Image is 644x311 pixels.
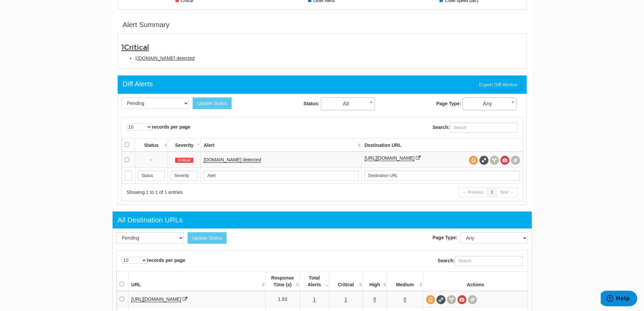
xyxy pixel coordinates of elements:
input: Search: [455,256,523,266]
span: Any [462,97,517,110]
span: View headers [447,295,456,304]
label: Page Type: [433,234,459,241]
div: Alert Summary [123,20,170,30]
a: ← Previous [459,187,487,197]
span: Critical [175,158,193,163]
span: View screenshot [500,156,509,165]
button: Update Status [188,232,226,244]
a: [URL][DOMAIN_NAME] [364,155,414,161]
th: Actions [423,271,528,291]
th: URL: activate to sort column ascending [128,271,265,291]
th: Medium &nbsp;: activate to sort column ascending [387,271,423,291]
label: records per page [122,257,186,264]
span: All [321,97,375,110]
button: Update Status [193,97,232,109]
div: Showing 1 to 1 of 1 entries [127,189,314,196]
div: All Destination URLs [118,215,183,225]
button: Export Diff Alerts [475,79,521,90]
div: Diff Alerts [123,79,153,89]
span: All [321,99,375,109]
th: High &nbsp;: activate to sort column ascending [363,271,387,291]
input: Search [204,171,359,181]
span: View screenshot [457,295,467,304]
a: 1 [487,187,497,197]
span: Full Source Diff [436,295,446,304]
input: Search [171,171,198,181]
a: [URL][DOMAIN_NAME] [131,296,181,302]
strong: Page Type: [436,101,461,106]
th: Status: activate to sort column ascending [135,138,168,152]
td: - [135,152,168,168]
th: Severity: activate to sort column descending [168,138,201,152]
input: Search [138,171,165,181]
li: 1 [135,55,523,62]
span: 1 [121,43,149,52]
span: View headers [490,156,499,165]
th: Critical &nbsp;: activate to sort column ascending [329,271,362,291]
span: View source [469,156,478,165]
iframe: Opens a widget where you can find more information [601,291,637,308]
strong: Status: [304,101,319,106]
a: Next → [496,187,517,197]
a: 0 [404,296,406,302]
label: Search: [432,123,517,133]
span: [DOMAIN_NAME] detected [137,55,195,61]
td: 1.93 [265,291,300,307]
a: 1 [344,296,347,302]
th: Response Time (s): activate to sort column ascending [265,271,300,291]
span: Compare screenshots [468,295,477,304]
select: records per page [127,124,152,130]
span: Compare screenshots [511,156,520,165]
a: [DOMAIN_NAME] detected [204,157,261,163]
input: Search [364,171,520,181]
th: Destination URL [362,138,523,152]
span: View source [426,295,435,304]
input: Search: [450,123,518,133]
label: records per page [127,124,191,130]
th: Alert: activate to sort column ascending [201,138,362,152]
select: records per page [122,257,147,264]
span: Full Source Diff [479,156,488,165]
span: Critical [124,43,149,52]
a: 0 [373,296,376,302]
input: Search [125,171,132,181]
label: Search: [437,256,522,266]
th: Total Alerts &nbsp;: activate to sort column ascending [300,271,329,291]
span: Any [463,99,516,109]
a: 1 [313,296,316,302]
